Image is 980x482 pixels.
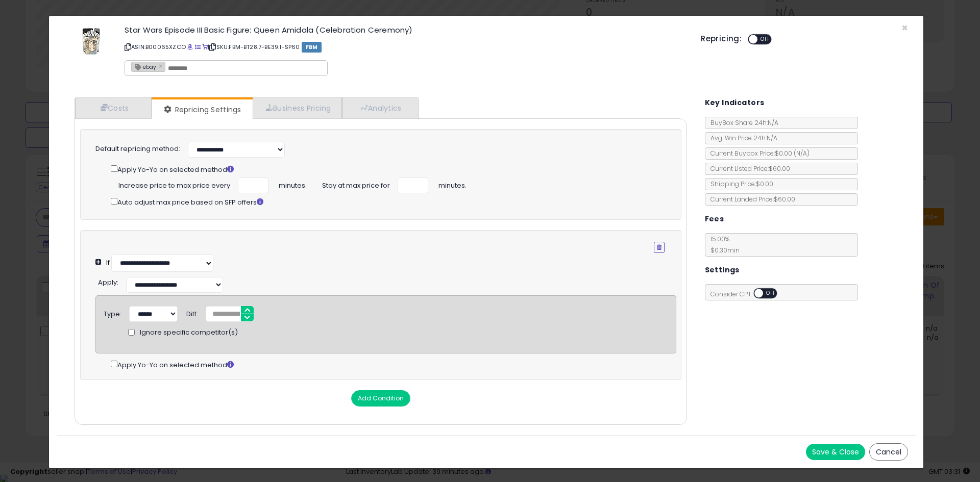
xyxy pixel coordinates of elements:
span: FBM [302,42,322,53]
a: BuyBox page [187,43,193,51]
div: : [98,274,118,288]
span: Stay at max price for [322,177,390,191]
button: Save & Close [806,444,865,460]
h5: Fees [705,213,724,225]
span: × [901,20,908,35]
div: Diff: [186,306,198,319]
div: Auto adjust max price based on SFP offers [111,196,665,208]
span: Avg. Win Price 24h: N/A [705,134,777,142]
h5: Key Indicators [705,96,765,109]
span: Apply [98,277,117,287]
span: ebay [132,62,156,71]
span: Increase price to max price every [118,177,230,191]
span: 15.00 % [705,235,740,255]
a: All offer listings [195,43,201,51]
span: minutes. [438,177,467,191]
img: 51Rm0CvTTyL._SL60_.jpg [76,26,106,57]
label: Default repricing method: [95,144,180,154]
h5: Settings [705,264,740,276]
span: Shipping Price: $0.00 [705,180,773,188]
div: Apply Yo-Yo on selected method [111,359,676,370]
span: Current Landed Price: $60.00 [705,195,795,204]
i: Remove Condition [657,244,661,250]
span: OFF [757,35,774,44]
button: Cancel [869,443,908,461]
h5: Repricing: [701,35,742,43]
span: BuyBox Share 24h: N/A [705,118,778,127]
a: × [159,61,165,70]
span: ( N/A ) [794,149,810,158]
a: Costs [75,97,152,118]
a: Repricing Settings [152,99,252,120]
span: minutes. [279,177,307,191]
span: Current Listed Price: $60.00 [705,164,790,173]
button: Add Condition [351,390,410,407]
span: $0.30 min [705,246,740,255]
a: Analytics [342,97,418,118]
span: OFF [763,289,779,298]
h3: Star Wars Episode III Basic Figure: Queen Amidala (Celebration Ceremony) [125,26,685,34]
a: Business Pricing [253,97,342,118]
p: ASIN: B00065XZCO | SKU: FBM-BT28.7-BE39.1-SP60 [125,39,685,55]
span: Current Buybox Price: [705,149,810,158]
span: $0.00 [775,149,810,158]
span: Ignore specific competitor(s) [140,328,238,338]
span: Consider CPT: [705,290,791,298]
a: Your listing only [202,43,208,51]
div: Apply Yo-Yo on selected method [111,163,665,175]
div: Type: [104,306,121,319]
